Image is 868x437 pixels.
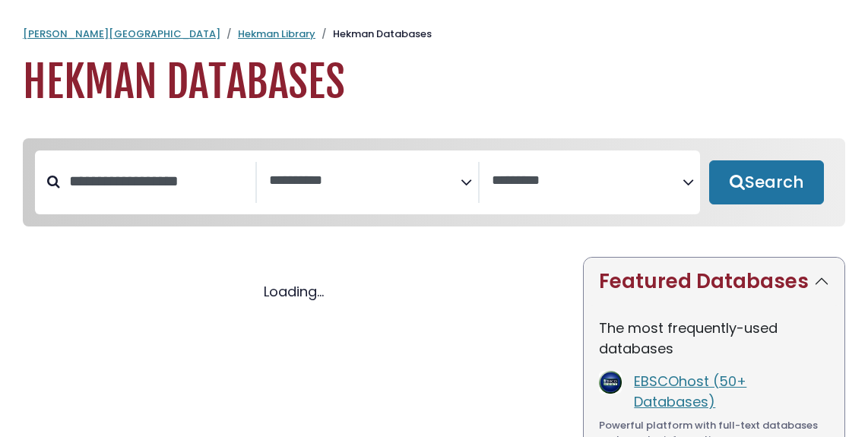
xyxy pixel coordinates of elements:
[238,27,315,41] a: Hekman Library
[709,160,824,204] button: Submit for Search Results
[492,173,683,189] textarea: Search
[599,318,829,359] p: The most frequently-used databases
[23,27,845,42] nav: breadcrumb
[23,138,845,226] nav: Search filters
[23,27,220,41] a: [PERSON_NAME][GEOGRAPHIC_DATA]
[60,169,255,194] input: Search database by title or keyword
[23,281,565,302] div: Loading...
[315,27,432,42] li: Hekman Databases
[634,372,746,411] a: EBSCOhost (50+ Databases)
[23,57,845,108] h1: Hekman Databases
[584,258,844,306] button: Featured Databases
[269,173,460,189] textarea: Search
